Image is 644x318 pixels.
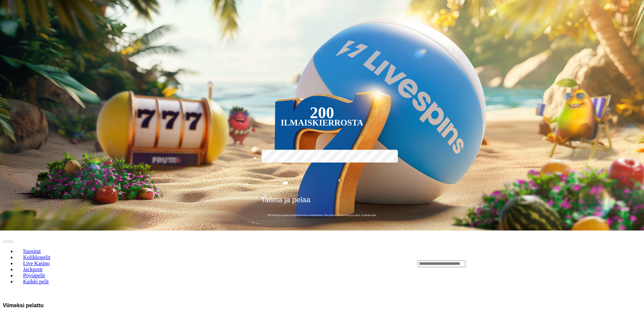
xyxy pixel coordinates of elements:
a: Kolikkopelit [16,252,57,262]
a: Pöytäpelit [16,271,52,281]
a: Live Kasino [16,258,56,269]
h3: Viimeksi pelattu [3,302,44,309]
input: Search [418,260,465,267]
span: Suositut [21,248,43,254]
div: 200 [310,109,334,117]
span: Jackpotit [21,267,45,272]
button: next slide [8,241,13,243]
a: Kaikki pelit [16,277,56,287]
button: Talleta ja pelaa [259,195,385,209]
header: Lobby [3,231,641,296]
span: Kolikkopelit [21,254,53,260]
a: Suositut [16,246,48,256]
label: €50 [260,149,299,168]
span: Kaikki pelit [21,279,51,284]
span: Talleta ja pelaa [261,196,310,209]
nav: Lobby [3,237,404,290]
label: €250 [345,149,384,168]
span: Live Kasino [21,260,52,266]
a: Jackpotit [16,264,49,275]
span: 200 kierrätysvapaata ilmaiskierrosta ensitalletuksen yhteydessä. 50 kierrosta per päivä, 4 päivän... [259,213,385,217]
div: Ilmaiskierrosta [281,119,364,127]
span: Pöytäpelit [21,273,48,278]
button: prev slide [3,241,8,243]
label: €150 [303,149,342,168]
span: € [264,193,266,198]
span: € [339,177,341,184]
